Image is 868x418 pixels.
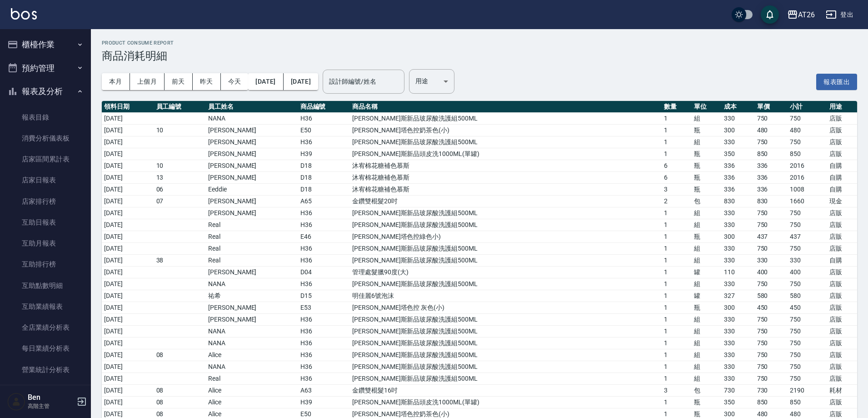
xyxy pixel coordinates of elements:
[662,136,692,148] td: 1
[692,124,722,136] td: 瓶
[350,290,662,302] td: 明佳麗6號泡沫
[788,171,827,183] td: 2016
[350,361,662,373] td: [PERSON_NAME]斯新品玻尿酸洗護組500ML
[692,384,722,396] td: 包
[206,231,298,242] td: Real
[4,317,87,338] a: 全店業績分析表
[827,278,857,290] td: 店販
[722,124,755,136] td: 300
[102,361,154,373] td: [DATE]
[102,171,154,183] td: [DATE]
[350,171,662,183] td: 沐宥棉花糖補色慕斯
[788,160,827,171] td: 2016
[4,233,87,254] a: 互助月報表
[206,183,298,195] td: Eeddie
[350,112,662,124] td: [PERSON_NAME]斯新品玻尿酸洗護組500ML
[102,112,154,124] td: [DATE]
[4,338,87,359] a: 每日業績分析表
[350,148,662,160] td: [PERSON_NAME]斯新品頭皮洗1000ML(單罐)
[816,77,857,86] a: 報表匯出
[206,373,298,384] td: Real
[298,148,350,160] td: H39
[350,349,662,361] td: [PERSON_NAME]斯新品玻尿酸洗護組500ML
[816,74,857,91] button: 報表匯出
[154,124,206,136] td: 10
[102,148,154,160] td: [DATE]
[154,396,206,408] td: 08
[298,278,350,290] td: H36
[662,325,692,337] td: 1
[788,266,827,278] td: 400
[298,124,350,136] td: E50
[783,5,818,24] button: AT26
[206,171,298,183] td: [PERSON_NAME]
[827,337,857,349] td: 店販
[827,207,857,219] td: 店販
[298,325,350,337] td: H36
[692,313,722,325] td: 組
[788,148,827,160] td: 850
[298,302,350,313] td: E53
[722,171,755,183] td: 336
[692,195,722,207] td: 包
[206,254,298,266] td: Real
[4,296,87,317] a: 互助業績報表
[102,313,154,325] td: [DATE]
[193,73,221,90] button: 昨天
[102,325,154,337] td: [DATE]
[827,101,857,113] th: 用途
[662,384,692,396] td: 3
[298,160,350,171] td: D18
[722,325,755,337] td: 330
[298,337,350,349] td: H36
[206,112,298,124] td: NANA
[692,302,722,313] td: 瓶
[755,242,788,254] td: 750
[662,160,692,171] td: 6
[722,160,755,171] td: 336
[102,101,154,113] th: 領料日期
[662,361,692,373] td: 1
[102,219,154,231] td: [DATE]
[102,136,154,148] td: [DATE]
[206,101,298,113] th: 員工姓名
[827,325,857,337] td: 店販
[4,212,87,233] a: 互助日報表
[102,337,154,349] td: [DATE]
[350,278,662,290] td: [PERSON_NAME]斯新品玻尿酸洗護組500ML
[827,148,857,160] td: 店販
[798,9,815,20] div: AT26
[827,171,857,183] td: 自購
[722,278,755,290] td: 330
[11,8,37,20] img: Logo
[692,112,722,124] td: 組
[4,149,87,170] a: 店家區間累計表
[755,325,788,337] td: 750
[298,396,350,408] td: H39
[755,278,788,290] td: 750
[788,195,827,207] td: 1660
[788,219,827,231] td: 750
[102,349,154,361] td: [DATE]
[4,33,87,56] button: 櫃檯作業
[722,384,755,396] td: 730
[788,302,827,313] td: 450
[298,112,350,124] td: H36
[350,302,662,313] td: [PERSON_NAME]塔色控 灰色(小)
[350,231,662,242] td: [PERSON_NAME]塔色控綠色小)
[692,183,722,195] td: 瓶
[755,112,788,124] td: 750
[755,160,788,171] td: 336
[788,384,827,396] td: 2190
[102,384,154,396] td: [DATE]
[722,242,755,254] td: 330
[102,396,154,408] td: [DATE]
[788,231,827,242] td: 437
[722,101,755,113] th: 成本
[722,136,755,148] td: 330
[298,361,350,373] td: H36
[350,219,662,231] td: [PERSON_NAME]斯新品玻尿酸洗護組500ML
[298,266,350,278] td: D04
[827,219,857,231] td: 店販
[102,160,154,171] td: [DATE]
